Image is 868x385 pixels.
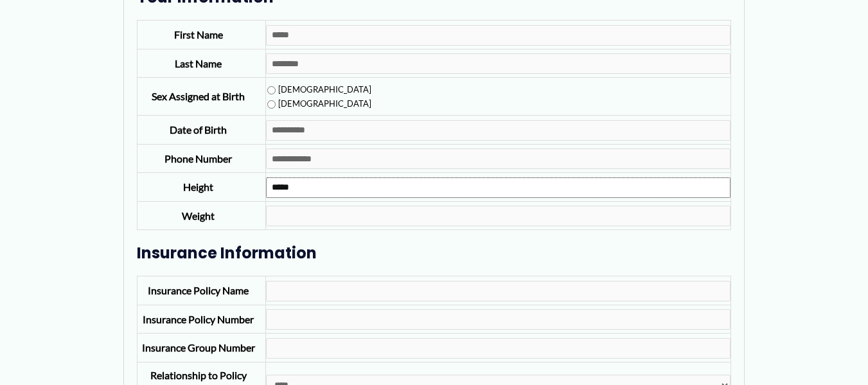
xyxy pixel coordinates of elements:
[267,98,371,109] label: [DEMOGRAPHIC_DATA]
[148,284,249,296] label: Insurance Policy Name
[183,181,213,193] label: Height
[152,90,245,102] label: Sex Assigned at Birth
[267,84,371,94] label: [DEMOGRAPHIC_DATA]
[142,341,255,354] label: Insurance Group Number
[267,86,276,94] input: [DEMOGRAPHIC_DATA]
[137,243,731,263] h3: Insurance Information
[182,210,215,222] label: Weight
[164,152,232,165] label: Phone Number
[143,313,254,325] label: Insurance Policy Number
[170,123,227,136] label: Date of Birth
[175,57,222,69] label: Last Name
[267,100,276,109] input: [DEMOGRAPHIC_DATA]
[174,28,223,40] label: First Name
